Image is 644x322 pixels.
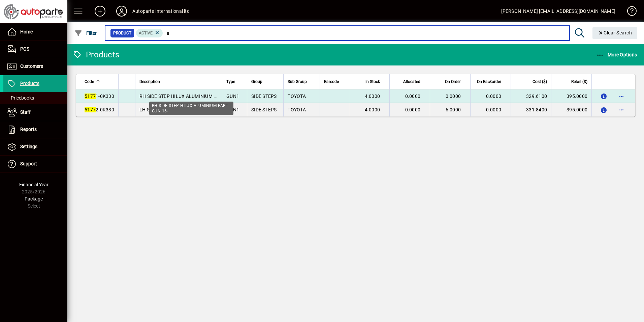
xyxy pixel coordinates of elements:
div: Products [72,49,119,60]
span: Package [25,196,43,202]
span: SIDE STEPS [251,93,277,99]
span: Settings [20,144,37,149]
span: TOYOTA [288,107,306,112]
span: 0.0000 [405,107,421,112]
div: Autoparts International ltd [132,6,190,17]
span: TOYOTA [288,93,306,99]
span: 1-0K330 [85,93,114,99]
button: Add [89,5,111,17]
td: 395.0000 [551,103,591,116]
span: 0.0000 [486,107,502,112]
span: Group [251,78,262,85]
span: Allocated [403,78,420,85]
mat-chip: Activation Status: Active [136,29,163,37]
em: 5177 [85,93,96,99]
button: More options [616,91,627,102]
a: POS [3,41,67,58]
span: Support [20,161,37,166]
span: Customers [20,63,43,69]
span: Description [139,78,160,85]
span: SIDE STEPS [251,107,277,112]
span: 4.0000 [365,107,380,112]
span: Home [20,29,33,34]
span: Cost ($) [533,78,547,85]
a: Knowledge Base [622,1,636,23]
button: Clear [592,27,638,39]
span: Retail ($) [571,78,587,85]
span: LH SIDE STEP HILUX ALUMINIUM PART GUN 16- [139,107,244,112]
td: 329.6100 [511,89,551,103]
span: 0.0000 [446,93,461,99]
div: On Backorder [475,78,507,85]
span: Product [113,30,131,36]
button: Filter [73,27,99,39]
span: 6.0000 [446,107,461,112]
span: Staff [20,109,31,115]
div: Allocated [394,78,426,85]
div: On Order [434,78,467,85]
span: Code [85,78,94,85]
a: Pricebooks [3,92,67,104]
span: GUN1 [226,93,239,99]
span: 0.0000 [405,93,421,99]
span: On Order [445,78,461,85]
span: Barcode [324,78,339,85]
span: Type [226,78,235,85]
span: 0.0000 [486,93,502,99]
span: 4.0000 [365,93,380,99]
span: Filter [74,30,97,36]
a: Settings [3,138,67,155]
div: Barcode [324,78,345,85]
div: Type [226,78,243,85]
a: Support [3,156,67,172]
span: On Backorder [477,78,501,85]
div: Code [85,78,114,85]
a: Staff [3,104,67,121]
div: RH SIDE STEP HILUX ALUMINIUM PART GUN 16- [149,102,233,115]
span: More Options [596,52,637,57]
a: Reports [3,121,67,138]
span: 2-0K330 [85,107,114,112]
div: Sub Group [288,78,316,85]
span: Financial Year [19,182,49,187]
td: 331.8400 [511,103,551,116]
a: Home [3,24,67,41]
em: 5177 [85,107,96,112]
button: More Options [594,49,639,61]
span: Products [20,81,39,86]
span: RH SIDE STEP HILUX ALUMINIUM PART GUN 16- [139,93,244,99]
span: In Stock [365,78,380,85]
div: [PERSON_NAME] [EMAIL_ADDRESS][DOMAIN_NAME] [501,6,615,17]
span: Reports [20,127,37,132]
a: Customers [3,58,67,75]
div: Group [251,78,279,85]
button: Profile [111,5,132,17]
span: Clear Search [598,30,632,35]
td: 395.0000 [551,89,591,103]
span: Pricebooks [7,95,34,101]
span: Sub Group [288,78,307,85]
span: Active [139,31,153,35]
div: In Stock [353,78,386,85]
span: POS [20,46,29,52]
button: More options [616,104,627,115]
div: Description [139,78,218,85]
